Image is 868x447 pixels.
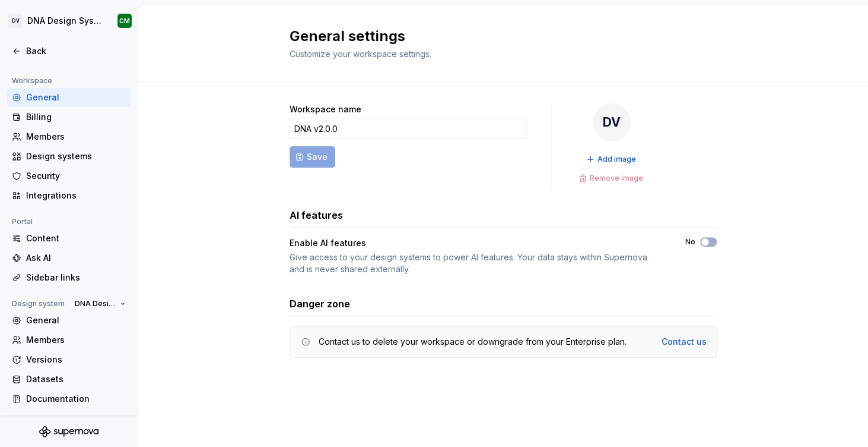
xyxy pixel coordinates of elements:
div: Billing [26,111,126,123]
div: CM [119,16,130,26]
div: Design system [7,297,69,311]
div: Workspace [7,74,57,88]
svg: Supernova Logo [39,426,98,437]
div: Sidebar links [26,272,126,284]
a: Members [7,127,131,146]
div: Give access to your design systems to power AI features. Your data stays within Supernova and is ... [290,251,664,275]
div: Enable AI features [290,237,664,249]
div: Design systems [26,150,126,162]
div: Integrations [26,190,126,202]
span: Add image [597,155,636,164]
span: Customize your workspace settings. [290,49,431,59]
div: General [26,314,126,326]
h3: AI features [290,208,343,222]
a: Versions [7,350,131,369]
a: Billing [7,108,131,127]
div: DNA Design System [27,15,103,27]
a: Contact us [662,336,707,348]
div: Back [26,45,126,57]
div: Portal [7,215,37,229]
a: General [7,88,131,107]
button: DVDNA Design SystemCM [2,8,135,34]
div: Contact us to delete your workspace or downgrade from your Enterprise plan. [319,336,627,348]
a: General [7,311,131,330]
a: Design systems [7,147,131,166]
div: Content [26,232,126,244]
div: Documentation [26,393,126,405]
a: Content [7,229,131,248]
span: DNA Design System [75,299,116,309]
a: Back [7,42,131,61]
button: Add image [583,151,641,168]
a: Integrations [7,186,131,205]
h3: Danger zone [290,297,350,311]
div: Security [26,170,126,182]
a: Ask AI [7,248,131,267]
div: Members [26,334,126,346]
label: Workspace name [290,103,361,115]
label: No [685,237,695,247]
div: Datasets [26,373,126,385]
div: Versions [26,354,126,366]
h2: General settings [290,27,702,46]
div: DV [8,14,23,28]
div: Ask AI [26,252,126,264]
a: Documentation [7,389,131,408]
a: Security [7,166,131,185]
a: Datasets [7,370,131,389]
div: DV [593,103,631,141]
a: Members [7,330,131,350]
div: General [26,92,126,103]
a: Sidebar links [7,268,131,287]
div: Members [26,131,126,143]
